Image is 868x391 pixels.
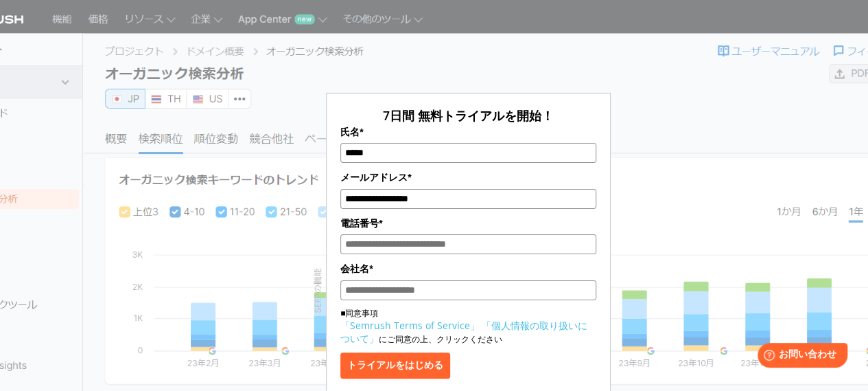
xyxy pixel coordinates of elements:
p: ■同意事項 にご同意の上、クリックください [340,307,596,346]
label: 電話番号* [340,216,596,231]
button: トライアルをはじめる [340,353,450,379]
a: 「Semrush Terms of Service」 [340,319,480,332]
label: メールアドレス* [340,170,596,185]
iframe: Help widget launcher [746,337,853,376]
a: 「個人情報の取り扱いについて」 [340,319,587,345]
span: 7日間 無料トライアルを開始！ [383,107,554,124]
